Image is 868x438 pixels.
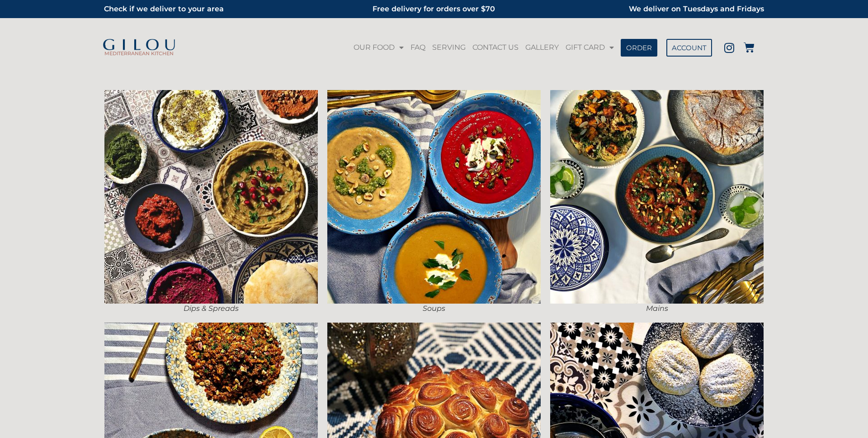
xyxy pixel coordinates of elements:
[327,90,541,304] img: Soups
[626,44,652,51] span: ORDER
[430,37,468,58] a: SERVING
[550,304,764,314] figcaption: Mains
[104,304,318,314] figcaption: Dips & Spreads
[672,44,707,51] span: ACCOUNT
[563,37,616,58] a: GIFT CARD
[102,39,176,52] img: Gilou Logo
[351,37,406,58] a: OUR FOOD
[99,51,179,56] h2: MEDITERRANEAN KITCHEN
[523,37,561,58] a: GALLERY
[327,304,541,314] figcaption: Soups
[327,2,541,16] h2: Free delivery for orders over $70
[666,39,712,57] a: ACCOUNT
[104,90,318,304] img: Dips & Spreads
[470,37,521,58] a: CONTACT US
[350,37,617,58] nav: Menu
[621,39,657,57] a: ORDER
[550,2,764,16] h2: We deliver on Tuesdays and Fridays
[550,90,764,304] img: Mains
[408,37,428,58] a: FAQ
[104,5,224,13] a: Check if we deliver to your area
